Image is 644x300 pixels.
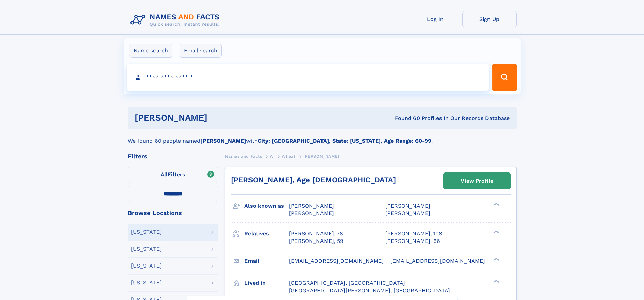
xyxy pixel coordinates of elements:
span: [GEOGRAPHIC_DATA], [GEOGRAPHIC_DATA] [289,280,405,286]
h1: [PERSON_NAME] [135,114,301,122]
h3: Relatives [244,228,289,239]
a: Wheat [282,152,295,160]
a: [PERSON_NAME], 66 [385,237,440,245]
div: [US_STATE] [131,280,162,285]
label: Email search [180,44,222,58]
a: View Profile [444,173,510,189]
a: [PERSON_NAME], 59 [289,237,343,245]
label: Name search [129,44,172,58]
div: ❯ [492,279,500,283]
h3: Email [244,255,289,267]
h3: Lived in [244,277,289,289]
img: Logo Names and Facts [128,11,225,29]
input: search input [127,64,489,91]
a: Log In [408,11,462,27]
span: [PERSON_NAME] [303,154,339,159]
span: [PERSON_NAME] [289,210,334,216]
a: Names and Facts [225,152,262,160]
h3: Also known as [244,200,289,212]
a: [PERSON_NAME], 108 [385,230,442,237]
button: Search Button [492,64,517,91]
b: [PERSON_NAME] [200,138,246,144]
span: All [161,171,168,178]
a: [PERSON_NAME], Age [DEMOGRAPHIC_DATA] [231,176,396,184]
div: [US_STATE] [131,246,162,252]
label: Filters [128,167,218,183]
b: City: [GEOGRAPHIC_DATA], State: [US_STATE], Age Range: 60-99 [258,138,431,144]
div: Browse Locations [128,210,218,216]
div: Filters [128,153,218,159]
div: [US_STATE] [131,229,162,235]
span: [PERSON_NAME] [289,203,334,209]
span: Wheat [282,154,295,159]
div: View Profile [461,173,493,189]
a: [PERSON_NAME], 78 [289,230,343,237]
div: ❯ [492,230,500,234]
a: W [270,152,274,160]
span: [EMAIL_ADDRESS][DOMAIN_NAME] [390,258,485,264]
div: Found 60 Profiles In Our Records Database [301,115,510,122]
span: [PERSON_NAME] [385,210,430,216]
div: We found 60 people named with . [128,129,517,145]
span: [EMAIL_ADDRESS][DOMAIN_NAME] [289,258,384,264]
span: W [270,154,274,159]
div: ❯ [492,202,500,207]
span: [GEOGRAPHIC_DATA][PERSON_NAME], [GEOGRAPHIC_DATA] [289,287,450,294]
div: ❯ [492,257,500,261]
div: [US_STATE] [131,263,162,269]
a: Sign Up [462,11,517,27]
span: [PERSON_NAME] [385,203,430,209]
